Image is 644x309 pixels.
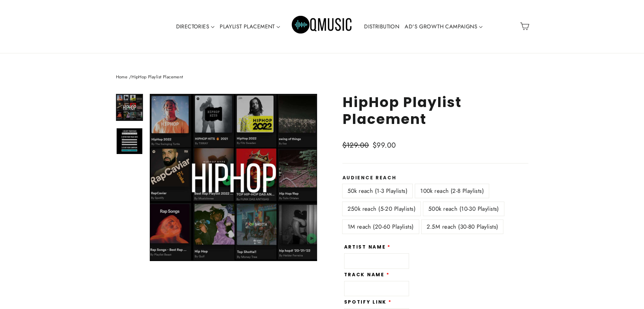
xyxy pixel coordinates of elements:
[116,74,128,80] a: Home
[344,244,391,250] label: Artist Name
[117,128,142,154] img: HipHop Playlist Placement
[344,272,390,278] label: Track Name
[217,19,283,34] a: PLAYLIST PLACEMENT
[342,140,369,150] span: $129.00
[342,184,413,198] label: 50k reach (1-3 Playlists)
[342,175,528,181] label: Audience Reach
[373,140,396,150] span: $99.00
[129,74,132,80] span: /
[361,19,402,34] a: DISTRIBUTION
[344,300,392,305] label: Spotify Link
[152,7,492,46] div: Primary
[415,184,489,198] label: 100k reach (2-8 Playlists)
[342,220,419,234] label: 1M reach (20-60 Playlists)
[402,19,485,34] a: AD'S GROWTH CAMPAIGNS
[173,19,217,34] a: DIRECTORIES
[342,202,421,216] label: 250k reach (5-20 Playlists)
[117,95,142,120] img: HipHop Playlist Placement
[342,94,528,127] h1: HipHop Playlist Placement
[423,202,504,216] label: 500k reach (10-30 Playlists)
[116,74,528,81] nav: breadcrumbs
[422,220,503,234] label: 2.5M reach (30-80 Playlists)
[292,11,353,42] img: Q Music Promotions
